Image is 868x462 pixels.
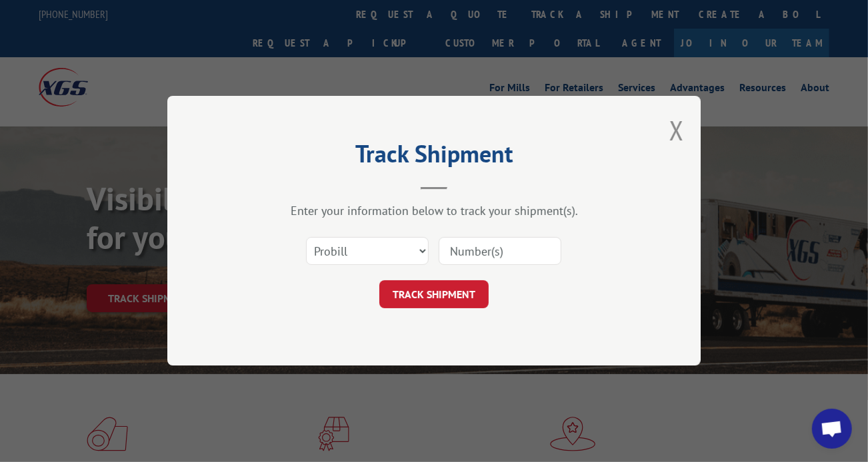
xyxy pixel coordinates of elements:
[379,281,489,309] button: TRACK SHIPMENT
[234,204,634,219] div: Enter your information below to track your shipment(s).
[439,238,561,266] input: Number(s)
[669,113,684,148] button: Close modal
[234,144,634,170] h2: Track Shipment
[812,409,852,449] div: Open chat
